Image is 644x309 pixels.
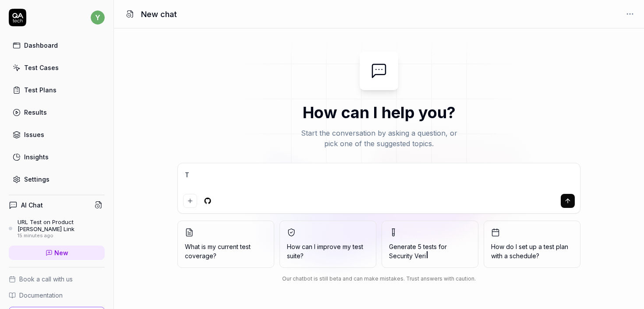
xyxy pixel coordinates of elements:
div: Test Plans [24,85,57,95]
button: How do I set up a test plan with a schedule? [484,221,580,268]
button: y [91,9,105,26]
span: Security Veri [389,252,426,260]
a: Book a call with us [9,274,105,284]
a: Insights [9,148,105,165]
a: URL Test on Product [PERSON_NAME] Link15 minutes ago [9,218,105,239]
div: Dashboard [24,41,58,50]
div: Our chatbot is still beta and can make mistakes. Trust answers with caution. [177,275,580,283]
a: Issues [9,126,105,143]
div: Test Cases [24,63,59,72]
a: Results [9,104,105,121]
div: Issues [24,130,44,139]
span: How can I improve my test suite? [287,242,369,260]
h4: AI Chat [21,200,43,210]
span: What is my current test coverage? [185,242,267,260]
span: How do I set up a test plan with a schedule? [491,242,573,260]
button: How can I improve my test suite? [280,221,376,268]
a: New [9,246,105,260]
div: 15 minutes ago [18,233,105,239]
span: Generate 5 tests for [389,242,471,260]
div: Results [24,108,47,117]
button: Generate 5 tests forSecurity Veri [382,221,478,268]
div: Insights [24,152,49,162]
textarea: T [183,169,575,190]
span: New [54,248,68,257]
span: Documentation [19,291,63,300]
span: y [91,11,105,25]
a: Documentation [9,291,105,300]
a: Test Cases [9,59,105,76]
span: Book a call with us [19,274,73,284]
h1: New chat [141,8,177,20]
a: Settings [9,171,105,188]
button: What is my current test coverage? [177,221,274,268]
a: Dashboard [9,37,105,54]
div: URL Test on Product [PERSON_NAME] Link [18,218,105,233]
div: Settings [24,175,50,184]
a: Test Plans [9,81,105,98]
button: Add attachment [183,194,197,208]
